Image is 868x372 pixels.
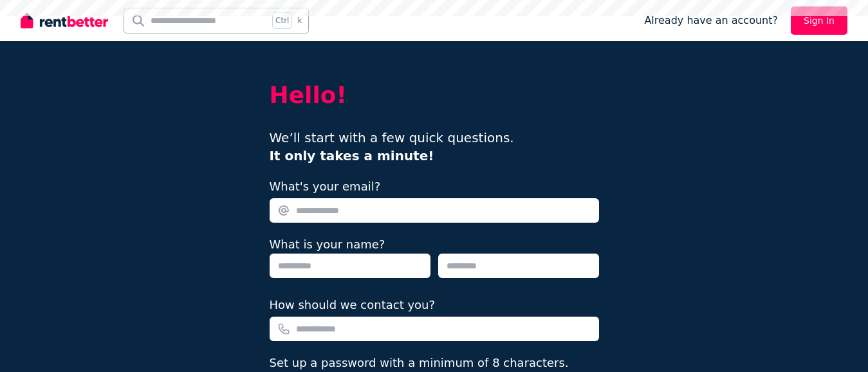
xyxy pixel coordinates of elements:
label: What's your email? [270,178,381,196]
span: k [297,15,302,26]
h2: Hello! [270,82,599,108]
span: Ctrl [272,12,292,29]
label: Set up a password with a minimum of 8 characters. [270,354,569,372]
b: It only takes a minute! [270,148,434,163]
span: We’ll start with a few quick questions. [270,130,514,163]
span: Already have an account? [644,13,778,28]
img: RentBetter [21,11,108,30]
a: Sign In [791,6,847,35]
label: How should we contact you? [270,296,436,314]
label: What is your name? [270,237,385,251]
